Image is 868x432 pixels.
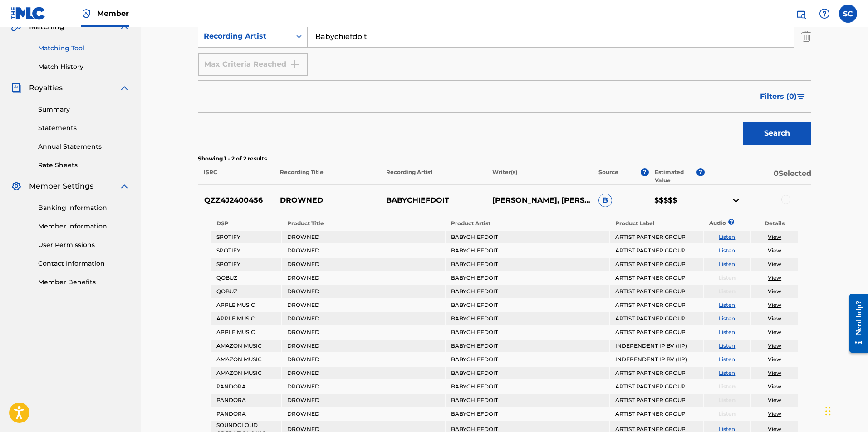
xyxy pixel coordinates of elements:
td: BABYCHIEFDOIT [446,367,608,379]
p: Source [598,168,618,184]
a: View [768,356,781,363]
span: Filters ( 0 ) [760,91,797,102]
td: ARTIST PARTNER GROUP [610,258,703,271]
td: BABYCHIEFDOIT [446,244,608,257]
a: Listen [719,301,735,308]
img: help [819,8,830,19]
td: DROWNED [282,408,445,420]
td: BABYCHIEFDOIT [446,231,608,243]
a: Listen [719,247,735,254]
span: Royalties [29,83,63,93]
th: Details [751,217,798,230]
p: Listen [704,274,750,282]
td: ARTIST PARTNER GROUP [610,394,703,407]
td: AMAZON MUSIC [211,353,281,366]
a: Listen [719,233,735,240]
td: DROWNED [282,258,445,271]
a: View [768,288,781,295]
td: BABYCHIEFDOIT [446,299,608,311]
img: Delete Criterion [801,25,811,48]
a: Member Information [38,222,130,231]
td: DROWNED [282,380,445,393]
td: QOBUZ [211,285,281,298]
a: View [768,247,781,254]
th: Product Title [282,217,445,230]
p: Estimated Value [655,168,696,184]
p: ISRC [198,168,274,184]
a: Banking Information [38,203,130,213]
td: BABYCHIEFDOIT [446,285,608,298]
a: Listen [719,369,735,376]
a: Summary [38,105,130,114]
td: ARTIST PARTNER GROUP [610,367,703,379]
span: ? [696,168,705,176]
p: Listen [704,410,750,418]
a: Listen [719,261,735,267]
td: APPLE MUSIC [211,326,281,339]
a: View [768,410,781,417]
td: QOBUZ [211,272,281,284]
td: INDEPENDENT IP BV (IIP) [610,340,703,352]
p: Recording Title [274,168,380,184]
td: ARTIST PARTNER GROUP [610,408,703,420]
a: Listen [719,342,735,349]
a: View [768,233,781,240]
td: PANDORA [211,408,281,420]
div: Drag [825,398,831,425]
img: Top Rightsholder [81,8,92,19]
a: Match History [38,62,130,72]
td: ARTIST PARTNER GROUP [610,299,703,311]
td: DROWNED [282,394,445,407]
td: AMAZON MUSIC [211,367,281,379]
td: SPOTIFY [211,258,281,271]
p: BABYCHIEFDOIT [380,195,486,206]
a: Public Search [792,5,810,23]
a: View [768,383,781,390]
iframe: Resource Center [843,287,868,360]
td: BABYCHIEFDOIT [446,380,608,393]
img: expand [119,83,130,93]
a: Contact Information [38,259,130,268]
a: View [768,301,781,308]
td: ARTIST PARTNER GROUP [610,312,703,325]
a: Listen [719,329,735,335]
p: 0 Selected [705,168,811,184]
div: Recording Artist [204,31,285,42]
p: Listen [704,383,750,391]
img: Royalties [11,83,22,93]
img: filter [797,94,805,99]
img: search [795,8,806,19]
td: BABYCHIEFDOIT [446,340,608,352]
td: DROWNED [282,272,445,284]
th: Product Label [610,217,703,230]
td: DROWNED [282,299,445,311]
iframe: Chat Widget [823,388,868,432]
span: Member Settings [29,181,93,192]
td: ARTIST PARTNER GROUP [610,285,703,298]
td: SPOTIFY [211,231,281,243]
td: SPOTIFY [211,244,281,257]
div: Help [815,5,834,23]
th: Product Artist [446,217,608,230]
a: Listen [719,356,735,363]
td: DROWNED [282,326,445,339]
td: DROWNED [282,353,445,366]
a: View [768,274,781,281]
a: Annual Statements [38,142,130,151]
td: BABYCHIEFDOIT [446,394,608,407]
td: AMAZON MUSIC [211,340,281,352]
td: BABYCHIEFDOIT [446,258,608,271]
img: MLC Logo [11,7,46,20]
td: BABYCHIEFDOIT [446,312,608,325]
td: ARTIST PARTNER GROUP [610,380,703,393]
td: APPLE MUSIC [211,299,281,311]
button: Filters (0) [755,85,811,108]
td: BABYCHIEFDOIT [446,353,608,366]
td: DROWNED [282,312,445,325]
a: Member Benefits [38,277,130,287]
a: View [768,315,781,322]
p: Listen [704,396,750,404]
